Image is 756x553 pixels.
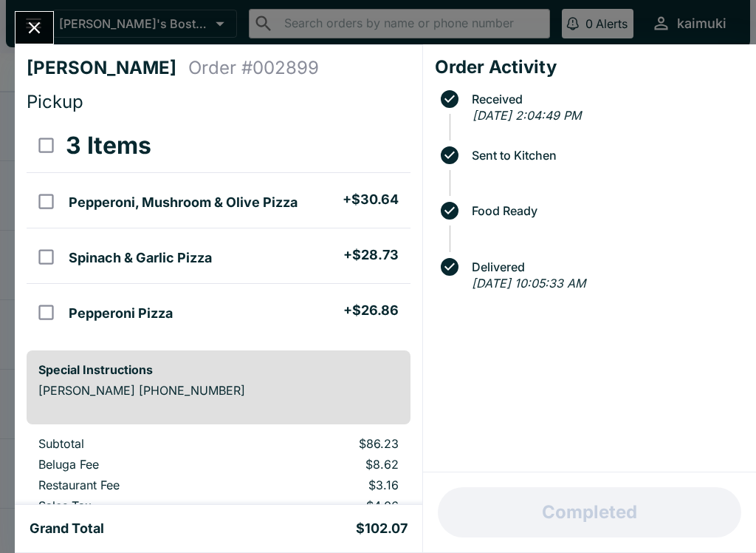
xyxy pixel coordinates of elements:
[69,194,298,211] h5: Pepperoni, Mushroom & Olive Pizza
[27,436,410,519] table: orders table
[472,276,585,291] em: [DATE] 10:05:33 AM
[255,498,399,513] p: $4.06
[16,12,53,44] button: Close
[255,436,399,451] p: $86.23
[38,383,399,398] p: [PERSON_NAME] [PHONE_NUMBER]
[27,91,83,112] span: Pickup
[69,305,173,322] h5: Pepperoni Pizza
[464,92,744,106] span: Received
[255,457,399,472] p: $8.62
[464,149,744,162] span: Sent to Kitchen
[255,478,399,492] p: $3.16
[435,56,744,78] h4: Order Activity
[66,131,151,160] h3: 3 Items
[38,436,231,451] p: Subtotal
[464,260,744,274] span: Delivered
[343,191,399,208] h5: + $30.64
[343,246,399,264] h5: + $28.73
[27,119,410,339] table: orders table
[343,302,399,319] h5: + $26.86
[27,57,188,79] h4: [PERSON_NAME]
[464,204,744,217] span: Food Ready
[38,498,231,513] p: Sales Tax
[69,249,212,267] h5: Spinach & Garlic Pizza
[472,108,581,123] em: [DATE] 2:04:49 PM
[38,362,399,377] h6: Special Instructions
[356,520,408,537] h5: $102.07
[188,57,319,79] h4: Order # 002899
[38,457,231,472] p: Beluga Fee
[30,520,104,537] h5: Grand Total
[38,478,231,492] p: Restaurant Fee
